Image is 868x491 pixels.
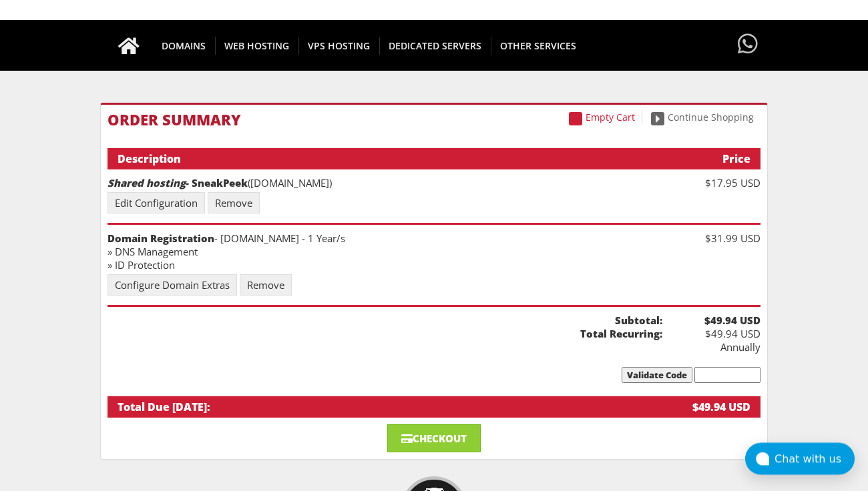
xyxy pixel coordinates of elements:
div: Description [118,151,656,166]
h1: Order Summary [107,111,761,127]
span: DEDICATED SERVERS [379,37,491,55]
input: Validate Code [622,367,692,383]
span: VPS HOSTING [298,37,380,55]
button: Chat with us [745,443,855,475]
a: WEB HOSTING [215,20,299,71]
a: DEDICATED SERVERS [379,20,491,71]
div: $49.94 USD [656,400,750,414]
a: Empty Cart [562,109,642,125]
a: Continue Shopping [644,109,761,125]
div: Price [656,151,750,166]
div: Total Due [DATE]: [118,400,656,414]
em: Shared hosting [107,176,186,189]
strong: - SneakPeek [107,176,248,189]
div: - [DOMAIN_NAME] - 1 Year/s » DNS Management » ID Protection [107,231,662,272]
a: Remove [240,274,292,296]
div: $49.94 USD Annually [662,314,761,354]
span: DOMAINS [152,37,216,55]
strong: Domain Registration [107,231,214,245]
div: Chat with us [775,453,855,466]
a: Checkout [387,424,481,452]
b: Total Recurring: [107,327,662,340]
a: Have questions? [734,20,761,69]
b: Subtotal: [107,314,662,327]
a: OTHER SERVICES [491,20,586,71]
span: OTHER SERVICES [491,37,586,55]
a: Remove [208,192,260,213]
a: Go to homepage [105,20,153,71]
a: DOMAINS [152,20,216,71]
a: Edit Configuration [107,192,205,213]
a: Configure Domain Extras [107,274,237,296]
div: $17.95 USD [662,176,761,189]
div: ([DOMAIN_NAME]) [107,176,662,189]
b: $49.94 USD [662,314,761,327]
span: WEB HOSTING [215,37,299,55]
a: VPS HOSTING [298,20,380,71]
div: $31.99 USD [662,231,761,245]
